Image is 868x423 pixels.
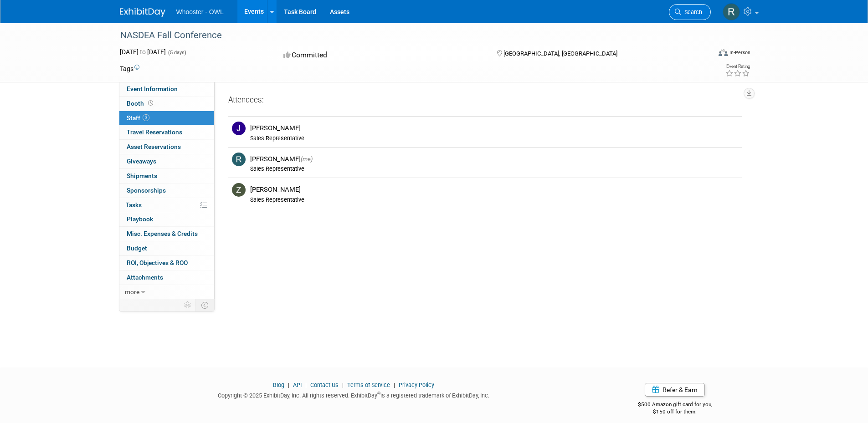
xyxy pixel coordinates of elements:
img: R.jpg [232,153,246,166]
a: Asset Reservations [119,140,214,154]
a: more [119,285,214,299]
div: Copyright © 2025 ExhibitDay, Inc. All rights reserved. ExhibitDay is a registered trademark of Ex... [120,389,588,400]
div: [PERSON_NAME] [250,155,738,163]
a: Tasks [119,198,214,212]
span: 3 [143,114,149,121]
span: Budget [127,245,147,252]
span: (me) [301,156,313,163]
a: API [293,382,302,388]
a: Shipments [119,169,214,183]
div: $150 off for them. [601,408,749,416]
span: Giveaways [127,158,156,165]
td: Personalize Event Tab Strip [180,299,196,311]
div: NASDEA Fall Conference [117,27,697,44]
a: Travel Reservations [119,125,214,139]
span: Booth not reserved yet [146,100,155,107]
div: Sales Representative [250,196,738,204]
span: ROI, Objectives & ROO [127,259,188,266]
a: Refer & Earn [645,383,705,397]
img: ExhibitDay [120,8,165,17]
span: Playbook [127,215,153,223]
span: Search [681,9,702,15]
span: Travel Reservations [127,128,182,136]
span: [GEOGRAPHIC_DATA], [GEOGRAPHIC_DATA] [503,50,617,57]
span: | [286,382,292,388]
a: ROI, Objectives & ROO [119,256,214,270]
a: Booth [119,97,214,111]
span: | [391,382,397,388]
div: In-Person [729,49,750,56]
div: [PERSON_NAME] [250,124,738,133]
img: Z.jpg [232,183,246,197]
span: Asset Reservations [127,143,181,150]
a: Contact Us [310,382,339,388]
span: to [139,48,147,56]
span: | [340,382,346,388]
a: Budget [119,241,214,255]
span: Event Information [127,85,178,92]
div: Event Format [657,47,751,61]
div: [PERSON_NAME] [250,185,738,194]
a: Terms of Service [347,382,390,388]
a: Sponsorships [119,183,214,198]
a: Privacy Policy [399,382,434,388]
img: Robert Dugan [723,3,740,20]
a: Event Information [119,82,214,96]
td: Tags [120,64,139,73]
span: Shipments [127,172,157,179]
span: [DATE] [DATE] [120,48,166,56]
div: Sales Representative [250,165,738,173]
a: Playbook [119,212,214,226]
span: Staff [127,114,149,122]
div: Sales Representative [250,135,738,142]
span: Attachments [127,274,163,281]
div: $500 Amazon gift card for you, [601,395,749,416]
span: Misc. Expenses & Credits [127,230,198,237]
a: Search [669,4,711,20]
a: Giveaways [119,154,214,168]
td: Toggle Event Tabs [195,299,214,311]
img: Format-Inperson.png [719,49,728,56]
span: | [303,382,309,388]
a: Attachments [119,270,214,285]
div: Committed [281,47,482,63]
span: (5 days) [167,50,186,56]
span: Tasks [126,201,142,209]
div: Attendees: [228,95,742,107]
span: more [125,288,139,296]
img: J.jpg [232,122,246,135]
span: Booth [127,100,155,107]
div: Event Rating [725,64,750,69]
span: Sponsorships [127,187,166,194]
a: Misc. Expenses & Credits [119,227,214,241]
span: Whooster - OWL [176,8,224,15]
sup: ® [377,391,380,396]
a: Blog [273,382,284,388]
a: Staff3 [119,111,214,125]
